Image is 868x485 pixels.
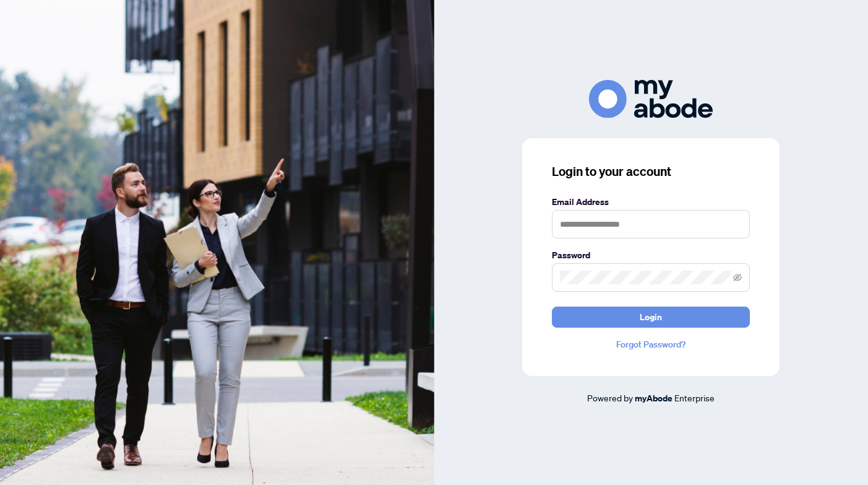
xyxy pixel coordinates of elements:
[635,391,672,405] a: myAbode
[733,273,742,282] span: eye-invisible
[674,392,715,403] span: Enterprise
[587,392,633,403] span: Powered by
[589,80,713,118] img: ma-logo
[552,338,750,351] a: Forgot Password?
[640,307,662,327] span: Login
[552,195,750,209] label: Email Address
[552,248,750,262] label: Password
[552,163,750,180] h3: Login to your account
[552,307,750,328] button: Login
